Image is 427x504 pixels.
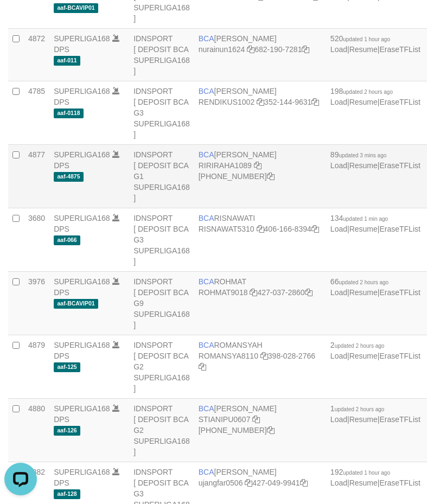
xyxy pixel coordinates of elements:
a: Resume [349,98,378,106]
span: 520 [330,34,390,43]
span: | | [330,468,420,487]
a: EraseTFList [379,479,420,487]
span: | | [330,214,420,233]
td: 3976 [24,271,49,335]
a: Resume [349,45,378,54]
span: updated 1 hour ago [343,470,390,476]
a: SUPERLIGA168 [54,150,110,159]
a: Copy ujangfar0506 to clipboard [245,479,252,487]
a: SUPERLIGA168 [54,214,110,222]
a: Copy 4270499941 to clipboard [300,479,308,487]
td: DPS [49,81,129,144]
td: IDNSPORT [ DEPOSIT BCA SUPERLIGA168 ] [129,28,194,81]
span: BCA [199,34,214,43]
a: Copy nurainun1624 to clipboard [247,45,254,54]
span: aaf-BCAVIP01 [54,299,98,308]
td: IDNSPORT [ DEPOSIT BCA G1 SUPERLIGA168 ] [129,144,194,208]
span: BCA [199,468,214,476]
a: Load [330,98,347,106]
a: Resume [349,479,378,487]
a: Resume [349,225,378,233]
span: aaf-126 [54,426,80,435]
td: DPS [49,271,129,335]
a: Copy RISNAWAT5310 to clipboard [257,225,264,233]
a: Load [330,45,347,54]
td: DPS [49,335,129,398]
td: DPS [49,208,129,271]
td: 4879 [24,335,49,398]
span: updated 2 hours ago [335,343,385,349]
a: EraseTFList [379,288,420,297]
a: ROHMAT9018 [199,288,248,297]
span: 192 [330,468,390,476]
a: Copy STIANIPU0607 to clipboard [252,415,260,424]
a: ujangfar0506 [199,479,243,487]
a: SUPERLIGA168 [54,404,110,413]
a: nurainun1624 [199,45,245,54]
span: BCA [199,341,214,349]
span: BCA [199,214,214,222]
a: SUPERLIGA168 [54,341,110,349]
a: EraseTFList [379,352,420,360]
a: Copy 4062281611 to clipboard [267,172,275,181]
a: SUPERLIGA168 [54,468,110,476]
span: aaf-066 [54,235,80,245]
span: aaf-125 [54,362,80,372]
span: BCA [199,277,214,286]
td: [PERSON_NAME] [PHONE_NUMBER] [194,398,326,462]
a: RENDIKUS1002 [199,98,255,106]
span: updated 3 mins ago [339,152,386,158]
a: Copy 3521449631 to clipboard [311,98,319,106]
a: Copy RENDIKUS1002 to clipboard [257,98,264,106]
td: ROMANSYAH 398-028-2766 [194,335,326,398]
span: updated 1 hour ago [343,36,390,42]
td: 3680 [24,208,49,271]
a: Copy RIRIRAHA1089 to clipboard [254,161,262,170]
a: ROMANSYA8110 [199,352,258,360]
a: EraseTFList [379,45,420,54]
td: DPS [49,28,129,81]
a: Load [330,479,347,487]
a: SUPERLIGA168 [54,34,110,43]
span: 66 [330,277,388,286]
a: EraseTFList [379,98,420,106]
a: Load [330,415,347,424]
span: updated 1 min ago [343,216,388,222]
span: 1 [330,404,385,413]
a: Copy 6821907281 to clipboard [302,45,309,54]
a: EraseTFList [379,415,420,424]
a: Load [330,352,347,360]
span: updated 2 hours ago [335,406,385,412]
a: Resume [349,352,378,360]
td: DPS [49,144,129,208]
td: IDNSPORT [ DEPOSIT BCA G9 SUPERLIGA168 ] [129,271,194,335]
td: IDNSPORT [ DEPOSIT BCA G2 SUPERLIGA168 ] [129,335,194,398]
span: aaf-4875 [54,172,84,181]
span: BCA [199,87,214,95]
td: ROHMAT 427-037-2860 [194,271,326,335]
a: RIRIRAHA1089 [199,161,252,170]
a: Load [330,288,347,297]
a: Resume [349,415,378,424]
span: aaf-BCAVIP01 [54,3,98,12]
a: Load [330,225,347,233]
a: Copy ROMANSYA8110 to clipboard [260,352,268,360]
span: | | [330,150,420,170]
td: [PERSON_NAME] 352-144-9631 [194,81,326,144]
td: [PERSON_NAME] [PHONE_NUMBER] [194,144,326,208]
button: Open LiveChat chat widget [4,4,37,37]
span: aaf-128 [54,489,80,499]
span: 198 [330,87,393,95]
td: RISNAWATI 406-166-8394 [194,208,326,271]
td: DPS [49,398,129,462]
a: Copy ROHMAT9018 to clipboard [250,288,257,297]
span: BCA [199,404,214,413]
a: RISNAWAT5310 [199,225,254,233]
span: | | [330,277,420,297]
a: Copy 4270372860 to clipboard [305,288,313,297]
a: Copy 4062280194 to clipboard [267,426,275,435]
td: 4880 [24,398,49,462]
td: IDNSPORT [ DEPOSIT BCA G3 SUPERLIGA168 ] [129,208,194,271]
a: Copy 3980282766 to clipboard [199,362,206,371]
span: 134 [330,214,388,222]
